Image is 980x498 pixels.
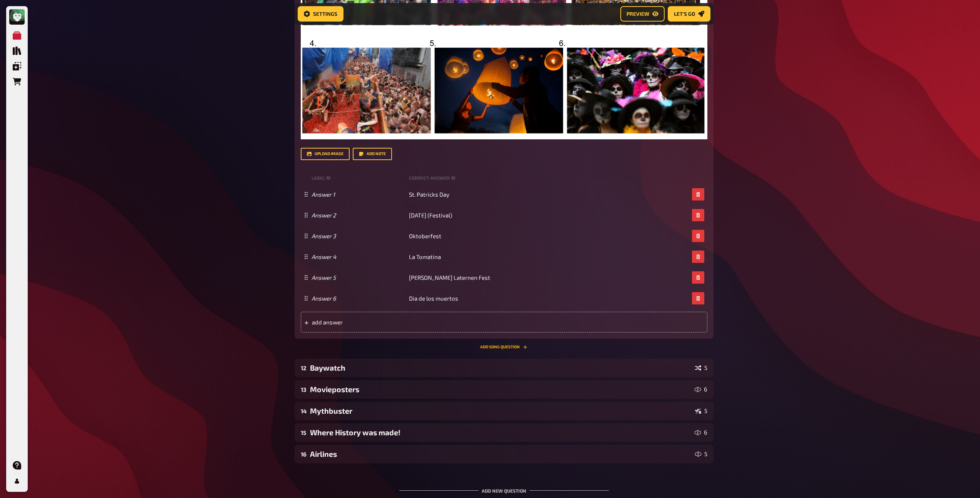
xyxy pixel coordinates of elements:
div: Movieposters [310,385,692,394]
button: Let's go [668,6,710,22]
div: 5 [695,451,707,457]
span: Dia de los muertos [409,295,458,302]
i: Answer 6 [312,295,336,302]
small: correct answer [409,175,457,181]
div: 6 [695,429,707,436]
div: Where History was made! [310,428,692,437]
div: 5 [695,365,707,371]
button: Settings [298,6,343,22]
div: Airlines [310,450,692,458]
div: 14 [301,408,307,414]
span: Settings [313,11,337,17]
span: [PERSON_NAME] Laternen Fest [409,274,490,281]
small: label [312,175,406,181]
i: Answer 2 [312,212,336,219]
div: 16 [301,451,307,458]
i: Answer 1 [312,191,335,198]
span: add answer [312,319,432,326]
button: Add Song question [480,345,528,349]
span: Preview [627,11,649,17]
span: St. Patricks Day [409,191,449,198]
div: 12 [301,364,307,371]
div: Mythbuster [310,406,692,415]
div: 5 [695,408,707,414]
span: [DATE] (Festival) [409,212,452,219]
i: Answer 4 [312,253,336,260]
i: Answer 5 [312,274,336,281]
i: Answer 3 [312,232,336,239]
button: Add note [353,148,392,160]
span: Let's go [674,11,695,17]
div: 15 [301,429,307,436]
div: 13 [301,386,307,393]
button: upload image [301,148,350,160]
div: 6 [695,386,707,393]
button: Preview [620,6,665,22]
span: La Tomatina [409,253,441,260]
div: Baywatch [310,363,692,372]
span: Oktoberfest [409,232,441,239]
